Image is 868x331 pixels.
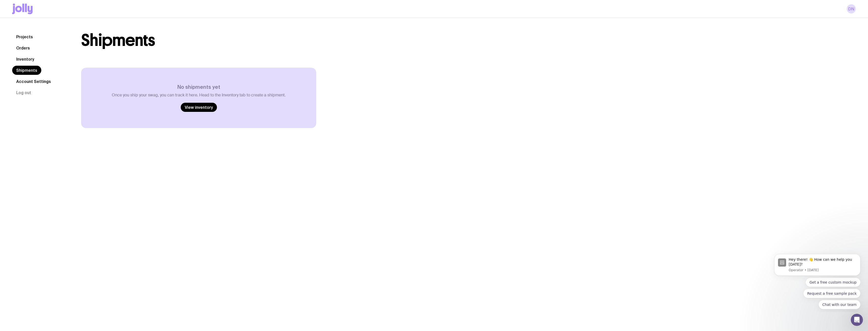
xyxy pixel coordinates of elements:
button: Log out [12,88,35,97]
h3: No shipments yet [112,84,286,90]
h1: Shipments [81,32,155,48]
a: Account Settings [12,77,55,86]
iframe: Intercom notifications message [767,249,868,312]
a: Projects [12,32,37,41]
a: Inventory [12,55,38,64]
a: DN [847,4,856,13]
p: Once you ship your swag, you can track it here. Head to the Inventory tab to create a shipment. [112,93,286,98]
iframe: Intercom live chat [851,314,863,326]
a: View inventory [181,103,217,112]
a: Orders [12,43,34,53]
a: Shipments [12,66,41,75]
